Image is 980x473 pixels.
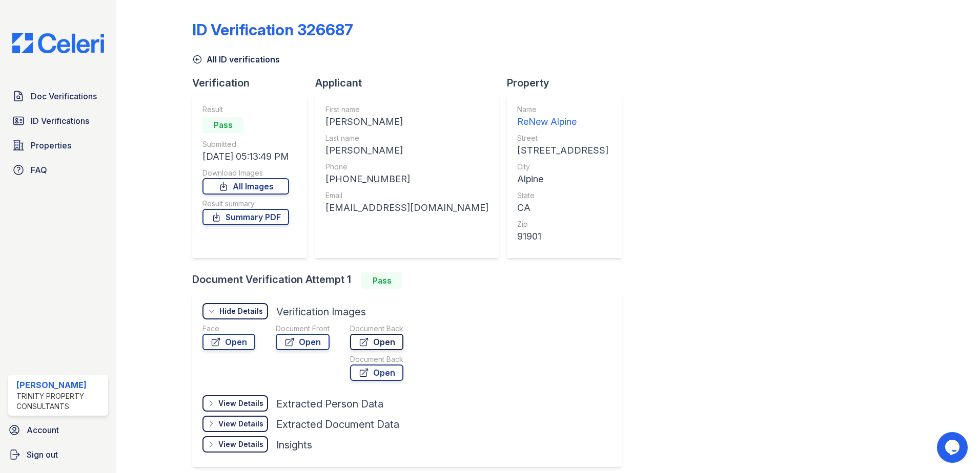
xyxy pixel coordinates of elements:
[8,111,108,131] a: ID Verifications
[325,115,488,129] div: [PERSON_NAME]
[202,178,289,195] a: All Images
[325,172,488,186] div: [PHONE_NUMBER]
[517,104,608,115] div: Name
[325,133,488,143] div: Last name
[8,160,108,180] a: FAQ
[202,149,289,164] div: [DATE] 05:13:49 PM
[517,229,608,244] div: 91901
[350,364,403,381] a: Open
[16,391,104,412] div: Trinity Property Consultants
[218,419,263,429] div: View Details
[517,133,608,143] div: Street
[8,86,108,106] a: Doc Verifications
[325,143,488,158] div: [PERSON_NAME]
[202,334,255,350] a: Open
[27,424,59,436] span: Account
[202,117,243,133] div: Pass
[517,104,608,129] a: Name ReNew Alpine
[517,190,608,201] div: State
[219,306,263,316] div: Hide Details
[937,432,970,463] iframe: chat widget
[517,172,608,186] div: Alpine
[202,104,289,115] div: Result
[276,417,399,432] div: Extracted Document Data
[31,164,47,176] span: FAQ
[517,143,608,158] div: [STREET_ADDRESS]
[517,115,608,129] div: ReNew Alpine
[202,168,289,178] div: Download Images
[31,115,89,127] span: ID Verifications
[202,139,289,149] div: Submitted
[202,199,289,209] div: Result summary
[276,334,330,350] a: Open
[27,448,58,461] span: Sign out
[202,324,255,334] div: Face
[507,76,630,90] div: Property
[325,201,488,215] div: [EMAIL_ADDRESS][DOMAIN_NAME]
[517,201,608,215] div: CA
[31,139,71,152] span: Properties
[4,33,112,53] img: CE_Logo_Blue-a8612792a0a2168367f1c8372b55b34899dd931a85d93a1a3d3e32e68fde9ad4.png
[325,104,488,115] div: First name
[202,209,289,225] a: Summary PDF
[31,90,97,102] span: Doc Verifications
[4,420,112,440] a: Account
[325,190,488,201] div: Email
[192,272,630,289] div: Document Verification Attempt 1
[192,20,353,39] div: ID Verification 326687
[276,324,330,334] div: Document Front
[315,76,507,90] div: Applicant
[276,397,383,411] div: Extracted Person Data
[361,272,402,289] div: Pass
[218,398,263,408] div: View Details
[517,219,608,229] div: Zip
[276,438,312,452] div: Insights
[276,305,366,319] div: Verification Images
[192,76,315,90] div: Verification
[16,379,104,391] div: [PERSON_NAME]
[350,354,403,364] div: Document Back
[325,162,488,172] div: Phone
[218,439,263,449] div: View Details
[4,444,112,465] a: Sign out
[350,334,403,350] a: Open
[8,135,108,156] a: Properties
[517,162,608,172] div: City
[192,53,280,66] a: All ID verifications
[350,324,403,334] div: Document Back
